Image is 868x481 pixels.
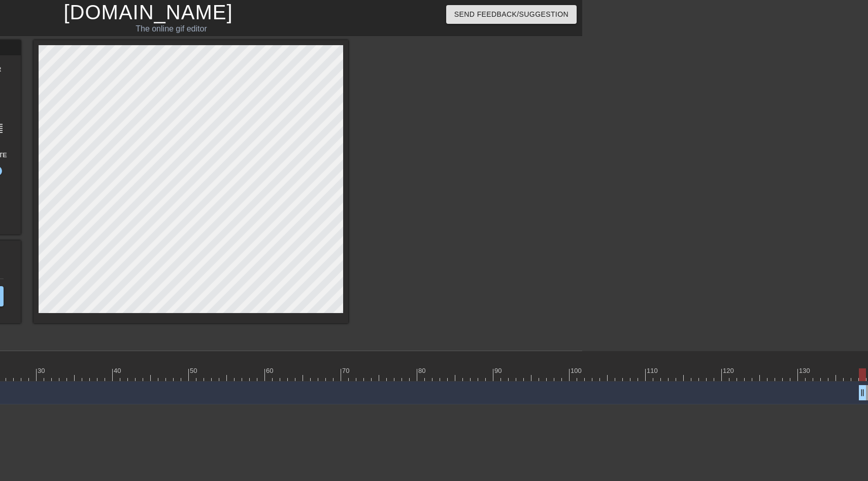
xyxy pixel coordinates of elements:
div: 80 [418,366,427,376]
div: 60 [266,366,275,376]
div: 70 [342,366,351,376]
div: 50 [190,366,199,376]
div: 120 [723,366,736,376]
div: 100 [571,366,583,376]
div: The online gif editor [9,23,334,35]
div: 130 [799,366,812,376]
a: [DOMAIN_NAME] [63,1,232,23]
div: 90 [494,366,504,376]
div: 30 [38,366,47,376]
button: Send Feedback/Suggestion [446,5,577,24]
span: Send Feedback/Suggestion [454,8,569,21]
div: 40 [114,366,123,376]
div: 110 [647,366,659,376]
